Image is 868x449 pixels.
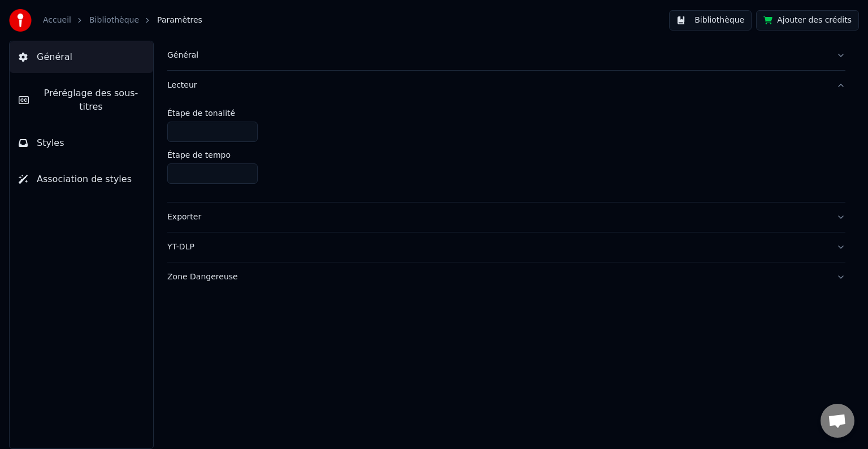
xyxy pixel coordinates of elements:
button: Ajouter des crédits [756,10,859,31]
button: Zone Dangereuse [167,262,845,292]
button: YT-DLP [167,232,845,262]
nav: breadcrumb [43,15,202,26]
div: Général [167,50,827,61]
button: Général [167,41,845,70]
span: Préréglage des sous-titres [38,87,144,114]
label: Étape de tempo [167,151,231,159]
a: Accueil [43,15,71,26]
span: Paramètres [157,15,202,26]
span: Général [37,50,72,64]
a: Ouvrir le chat [821,404,854,438]
div: YT-DLP [167,241,827,253]
a: Bibliothèque [89,15,139,26]
button: Général [10,41,153,73]
div: Lecteur [167,80,827,91]
label: Étape de tonalité [167,109,235,117]
div: Exporter [167,211,827,223]
span: Association de styles [37,172,132,186]
span: Styles [37,136,64,150]
button: Exporter [167,202,845,232]
button: Styles [10,127,153,159]
img: youka [9,9,32,32]
button: Bibliothèque [669,10,752,31]
button: Lecteur [167,71,845,100]
div: Zone Dangereuse [167,271,827,283]
button: Préréglage des sous-titres [10,77,153,123]
div: Lecteur [167,100,845,202]
button: Association de styles [10,163,153,195]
